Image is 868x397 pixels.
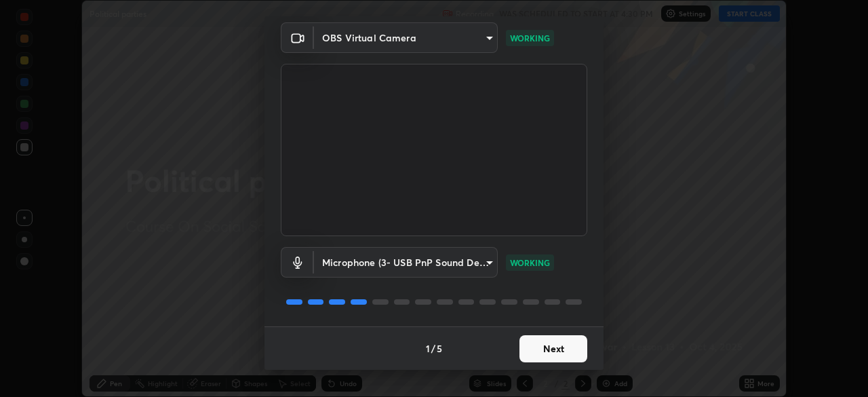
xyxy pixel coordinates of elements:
h4: 1 [426,341,430,356]
p: WORKING [510,32,550,44]
button: Next [519,335,587,362]
div: OBS Virtual Camera [314,247,498,278]
h4: / [431,341,435,356]
div: OBS Virtual Camera [314,22,498,53]
p: WORKING [510,257,550,269]
h4: 5 [437,341,442,356]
